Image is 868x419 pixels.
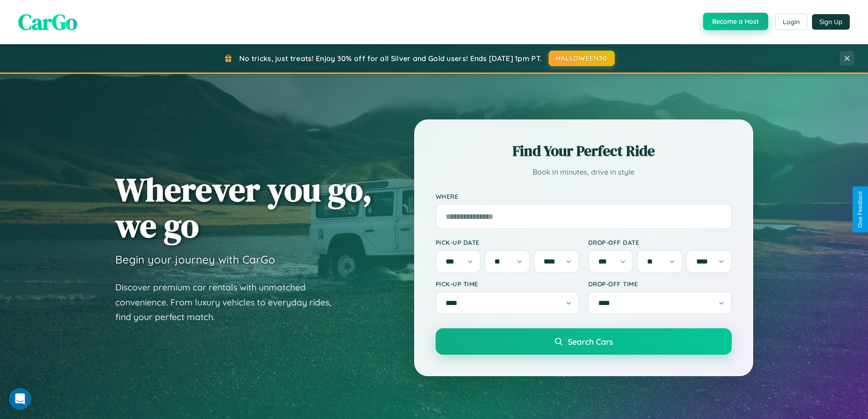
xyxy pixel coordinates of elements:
label: Drop-off Time [588,280,732,288]
span: CarGo [18,7,77,37]
label: Pick-up Time [436,280,579,288]
label: Pick-up Date [436,238,579,246]
button: Login [775,14,807,30]
iframe: Intercom live chat [9,388,31,410]
label: Where [436,192,732,200]
span: Search Cars [568,336,613,347]
button: Sign Up [812,14,850,30]
button: HALLOWEEN30 [549,51,615,66]
p: Book in minutes, drive in style [436,166,732,179]
h3: Begin your journey with CarGo [115,253,275,266]
label: Drop-off Date [588,238,732,246]
button: Search Cars [436,328,732,355]
h1: Wherever you go, we go [115,171,372,243]
div: Give Feedback [857,191,863,228]
button: Become a Host [703,13,768,30]
span: No tricks, just treats! Enjoy 30% off for all Silver and Gold users! Ends [DATE] 1pm PT. [239,54,542,63]
h2: Find Your Perfect Ride [436,141,732,161]
p: Discover premium car rentals with unmatched convenience. From luxury vehicles to everyday rides, ... [115,280,343,325]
